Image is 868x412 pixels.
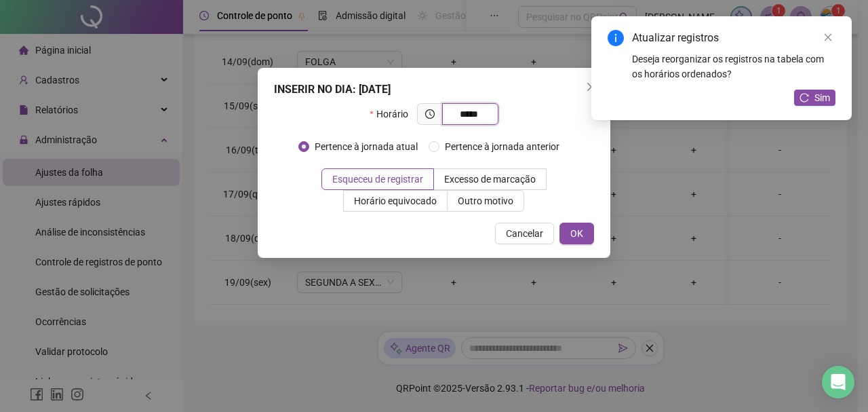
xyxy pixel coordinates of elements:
[608,30,624,46] span: info-circle
[354,195,437,206] span: Horário equivocado
[559,223,594,244] button: OK
[800,93,809,102] span: reload
[444,174,536,185] span: Excesso de marcação
[814,90,830,105] span: Sim
[425,109,435,119] span: clock-circle
[632,30,835,46] div: Atualizar registros
[506,226,543,241] span: Cancelar
[632,52,835,81] div: Deseja reorganizar os registros na tabela com os horários ordenados?
[458,195,513,206] span: Outro motivo
[495,223,554,244] button: Cancelar
[439,139,565,154] span: Pertence à jornada anterior
[821,30,835,45] a: Close
[370,103,416,125] label: Horário
[332,174,423,185] span: Esqueceu de registrar
[570,226,583,241] span: OK
[586,81,597,92] span: close
[274,81,594,98] div: INSERIR NO DIA : [DATE]
[823,33,833,42] span: close
[794,90,835,106] button: Sim
[309,139,423,154] span: Pertence à jornada atual
[822,366,854,398] div: Open Intercom Messenger
[580,76,602,98] button: Close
